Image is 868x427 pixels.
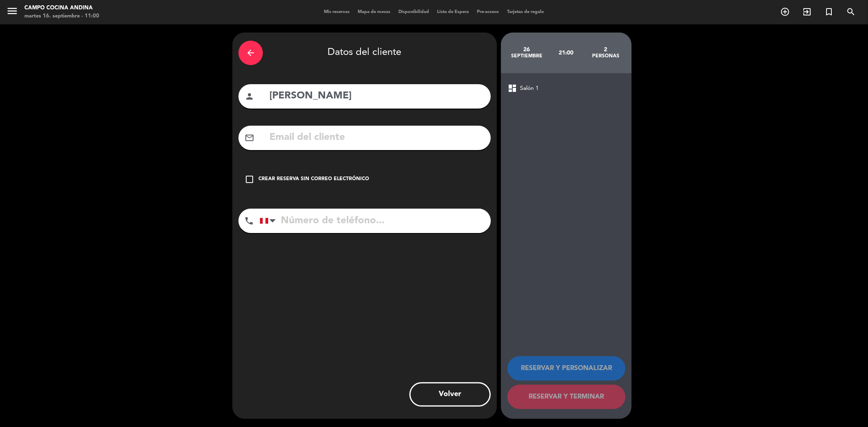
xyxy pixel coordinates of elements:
[520,84,539,93] span: Salón 1
[354,10,394,14] span: Mapa de mesas
[507,83,517,93] span: dashboard
[473,10,503,14] span: Pre-acceso
[260,209,279,233] div: Peru (Perú): +51
[258,175,369,183] div: Crear reserva sin correo electrónico
[409,382,491,407] button: Volver
[245,174,254,184] i: check_box_outline_blank
[245,91,254,101] i: person
[433,10,473,14] span: Lista de Espera
[586,46,625,53] div: 2
[260,209,491,233] input: Número de teléfono...
[24,4,99,12] div: Campo Cocina Andina
[6,5,18,20] button: menu
[245,133,254,143] i: mail_outline
[507,53,547,59] div: septiembre
[824,7,834,17] i: turned_in_not
[269,129,485,146] input: Email del cliente
[586,53,625,59] div: personas
[503,10,548,14] span: Tarjetas de regalo
[802,7,812,17] i: exit_to_app
[507,46,547,53] div: 26
[507,385,625,409] button: RESERVAR Y TERMINAR
[24,12,99,20] div: martes 16. septiembre - 11:00
[507,356,625,381] button: RESERVAR Y PERSONALIZAR
[846,7,856,17] i: search
[320,10,354,14] span: Mis reservas
[244,216,254,226] i: phone
[780,7,790,17] i: add_circle_outline
[238,39,491,67] div: Datos del cliente
[269,88,485,105] input: Nombre del cliente
[246,48,256,58] i: arrow_back
[547,39,586,67] div: 21:00
[394,10,433,14] span: Disponibilidad
[6,5,18,17] i: menu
